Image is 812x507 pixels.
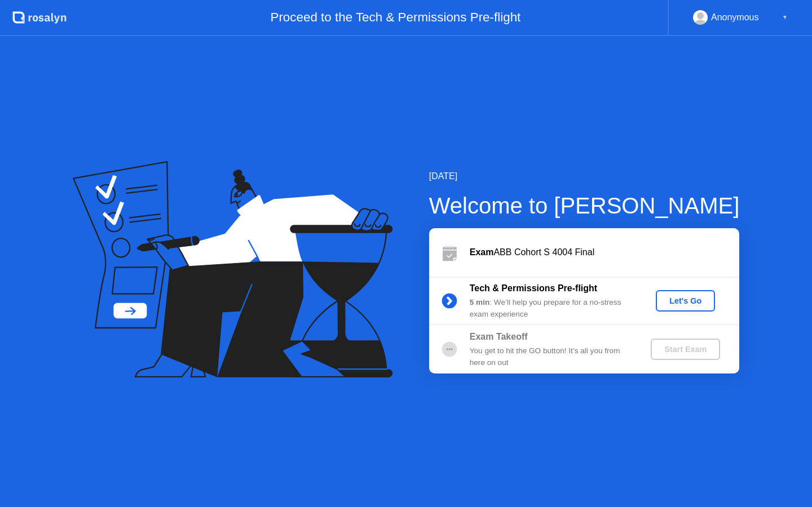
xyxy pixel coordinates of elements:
div: [DATE] [429,170,740,183]
button: Start Exam [651,339,720,360]
div: Let's Go [660,296,710,305]
b: 5 min [470,298,490,306]
button: Let's Go [656,290,715,312]
div: Welcome to [PERSON_NAME] [429,189,740,223]
div: : We’ll help you prepare for a no-stress exam experience [470,297,632,320]
div: You get to hit the GO button! It’s all you from here on out [470,345,632,368]
div: ABB Cohort S 4004 Final [470,246,739,259]
div: Anonymous [711,10,759,25]
b: Exam Takeoff [470,332,528,341]
b: Tech & Permissions Pre-flight [470,283,597,293]
b: Exam [470,247,494,257]
div: ▼ [782,10,788,25]
div: Start Exam [655,345,716,354]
